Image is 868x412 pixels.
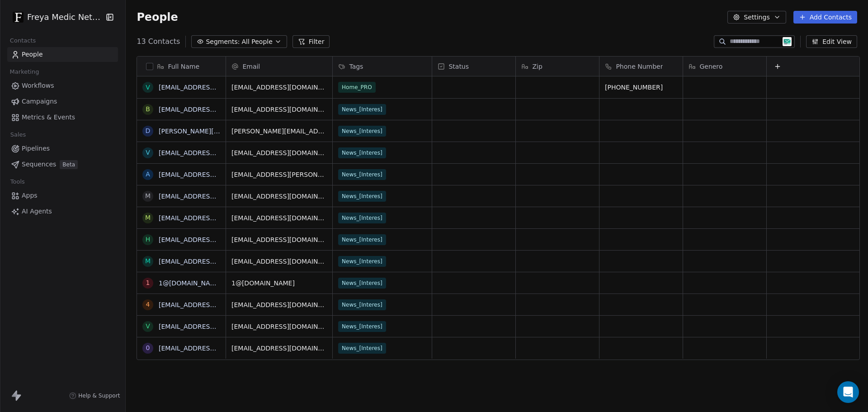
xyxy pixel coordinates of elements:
[7,78,118,93] a: Workflows
[146,235,151,244] div: h
[22,113,75,122] span: Metrics & Events
[22,191,38,200] span: Apps
[60,160,78,169] span: Beta
[159,171,374,178] a: [EMAIL_ADDRESS][PERSON_NAME][PERSON_NAME][DOMAIN_NAME]
[683,57,766,76] div: Genero
[145,256,151,266] div: m
[616,62,663,71] span: Phone Number
[78,392,120,399] span: Help & Support
[432,57,515,76] div: Status
[231,83,327,92] span: [EMAIL_ADDRESS][DOMAIN_NAME]
[146,322,151,331] div: v
[159,84,269,91] a: [EMAIL_ADDRESS][DOMAIN_NAME]
[532,62,542,71] span: Zip
[146,343,150,353] div: 0
[159,214,269,222] a: [EMAIL_ADDRESS][DOMAIN_NAME]
[159,149,269,156] a: [EMAIL_ADDRESS][DOMAIN_NAME]
[22,207,52,216] span: AI Agents
[231,235,327,244] span: [EMAIL_ADDRESS][DOMAIN_NAME]
[338,234,386,245] span: News_[Interes]
[333,57,432,76] div: Tags
[22,50,43,59] span: People
[231,344,327,353] span: [EMAIL_ADDRESS][DOMAIN_NAME]
[145,213,151,223] div: m
[159,193,269,200] a: [EMAIL_ADDRESS][DOMAIN_NAME]
[7,110,118,125] a: Metrics & Events
[137,76,226,398] div: grid
[6,34,40,47] span: Contacts
[793,11,857,24] button: Add Contacts
[226,57,332,76] div: Email
[168,62,199,71] span: Full Name
[159,279,222,287] a: 1@[DOMAIN_NAME]
[7,204,118,219] a: AI Agents
[146,148,151,157] div: v
[837,381,859,403] div: Open Intercom Messenger
[206,37,240,47] span: Segments:
[22,144,50,153] span: Pipelines
[7,47,118,62] a: People
[292,35,330,48] button: Filter
[338,147,386,158] span: News_[Interes]
[22,81,54,90] span: Workflows
[159,258,269,265] a: [EMAIL_ADDRESS][DOMAIN_NAME]
[231,127,327,136] span: [PERSON_NAME][EMAIL_ADDRESS][DOMAIN_NAME]
[231,279,327,288] span: 1@[DOMAIN_NAME]
[27,11,103,23] span: Freya Medic Network
[7,94,118,109] a: Campaigns
[338,126,386,137] span: News_[Interes]
[599,57,683,76] div: Phone Number
[231,170,327,179] span: [EMAIL_ADDRESS][PERSON_NAME][PERSON_NAME][DOMAIN_NAME]
[7,141,118,156] a: Pipelines
[699,62,722,71] span: Genero
[69,392,120,399] a: Help & Support
[231,192,327,201] span: [EMAIL_ADDRESS][DOMAIN_NAME]
[338,169,386,180] span: News_[Interes]
[137,36,180,47] span: 13 Contacts
[22,160,56,169] span: Sequences
[145,191,151,201] div: m
[231,105,327,114] span: [EMAIL_ADDRESS][DOMAIN_NAME]
[231,322,327,331] span: [EMAIL_ADDRESS][DOMAIN_NAME]
[22,97,57,106] span: Campaigns
[605,83,677,92] span: [PHONE_NUMBER]
[146,278,150,288] div: 1
[338,278,386,289] span: News_[Interes]
[146,83,151,92] div: v
[448,62,469,71] span: Status
[231,213,327,223] span: [EMAIL_ADDRESS][DOMAIN_NAME]
[159,323,269,330] a: [EMAIL_ADDRESS][DOMAIN_NAME]
[338,321,386,332] span: News_[Interes]
[159,236,269,243] a: [EMAIL_ADDRESS][DOMAIN_NAME]
[159,128,322,135] a: [PERSON_NAME][EMAIL_ADDRESS][DOMAIN_NAME]
[806,35,857,48] button: Edit View
[242,62,260,71] span: Email
[241,37,272,47] span: All People
[231,300,327,309] span: [EMAIL_ADDRESS][DOMAIN_NAME]
[146,300,150,309] div: 4
[6,65,43,79] span: Marketing
[338,82,376,93] span: Home_PRO
[146,170,151,179] div: a
[146,126,151,136] div: d
[338,343,386,354] span: News_[Interes]
[159,106,269,113] a: [EMAIL_ADDRESS][DOMAIN_NAME]
[231,148,327,157] span: [EMAIL_ADDRESS][DOMAIN_NAME]
[137,57,226,76] div: Full Name
[338,299,386,310] span: News_[Interes]
[6,128,30,142] span: Sales
[338,256,386,267] span: News_[Interes]
[7,188,118,203] a: Apps
[349,62,363,71] span: Tags
[516,57,599,76] div: Zip
[159,301,269,308] a: [EMAIL_ADDRESS][DOMAIN_NAME]
[6,175,28,189] span: Tools
[159,345,269,352] a: [EMAIL_ADDRESS][DOMAIN_NAME]
[231,257,327,266] span: [EMAIL_ADDRESS][DOMAIN_NAME]
[146,104,151,114] div: b
[137,10,178,24] span: People
[11,9,99,25] button: Freya Medic Network
[338,213,386,223] span: News_[Interes]
[13,12,24,23] img: Fav_icon.png
[338,104,386,115] span: News_[Interes]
